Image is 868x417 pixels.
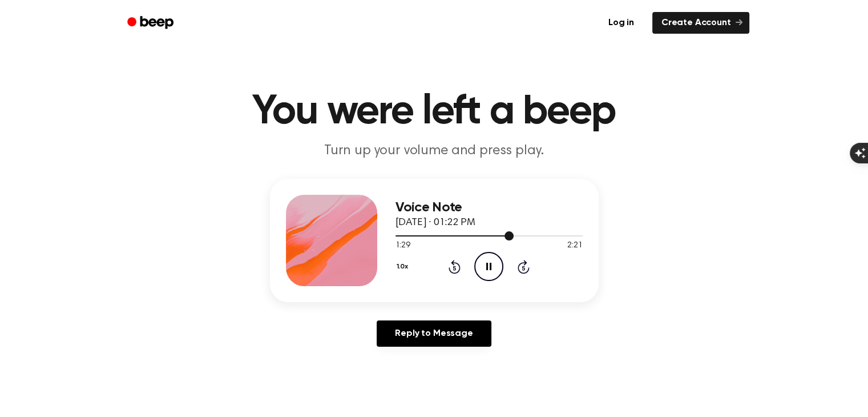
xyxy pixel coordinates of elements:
[142,91,726,133] h1: You were left a beep
[119,12,184,34] a: Beep
[395,240,410,252] span: 1:29
[377,320,491,347] a: Reply to Message
[597,10,645,36] a: Log in
[567,240,582,252] span: 2:21
[652,12,749,34] a: Create Account
[395,218,475,228] span: [DATE] · 01:22 PM
[395,257,413,276] button: 1.0x
[215,142,653,161] p: Turn up your volume and press play.
[395,200,583,215] h3: Voice Note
